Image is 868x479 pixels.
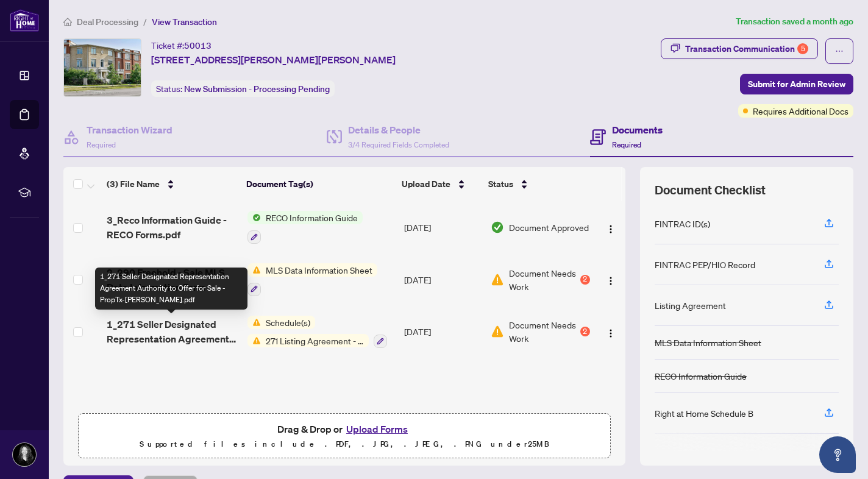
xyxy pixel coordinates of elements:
[151,52,396,67] span: [STREET_ADDRESS][PERSON_NAME][PERSON_NAME]
[184,40,212,51] span: 50013
[343,421,411,437] button: Upload Forms
[655,217,710,230] div: FINTRAC ID(s)
[685,39,808,59] div: Transaction Communication
[399,254,486,306] td: [DATE]
[184,83,330,94] span: New Submission - Processing Pending
[261,334,369,347] span: 271 Listing Agreement - Seller Designated Representation Agreement Authority to Offer for Sale
[491,273,504,286] img: Document Status
[64,39,141,96] img: IMG-E12310060_1.jpg
[655,369,747,383] div: RECO Information Guide
[606,224,616,234] img: Logo
[736,15,853,29] article: Transaction saved a month ago
[13,443,36,466] img: Profile Icon
[606,276,616,286] img: Logo
[10,9,39,32] img: logo
[152,16,217,27] span: View Transaction
[95,268,247,310] div: 1_271 Seller Designated Representation Agreement Authority to Offer for Sale - PropTx-[PERSON_NAM...
[655,406,753,420] div: Right at Home Schedule B
[247,263,377,296] button: Status IconMLS Data Information Sheet
[488,177,513,191] span: Status
[247,316,387,349] button: Status IconSchedule(s)Status Icon271 Listing Agreement - Seller Designated Representation Agreeme...
[247,211,261,224] img: Status Icon
[483,167,591,201] th: Status
[580,275,590,285] div: 2
[601,218,621,237] button: Logo
[241,167,397,201] th: Document Tag(s)
[835,47,844,55] span: ellipsis
[819,436,856,473] button: Open asap
[491,221,504,234] img: Document Status
[102,167,241,201] th: (3) File Name
[399,201,486,254] td: [DATE]
[797,43,808,54] div: 5
[753,104,848,118] span: Requires Additional Docs
[612,140,641,149] span: Required
[247,334,261,347] img: Status Icon
[580,327,590,336] div: 2
[143,15,147,29] li: /
[79,414,610,459] span: Drag & Drop orUpload FormsSupported files include .PDF, .JPG, .JPEG, .PNG under25MB
[399,306,486,358] td: [DATE]
[655,299,726,312] div: Listing Agreement
[63,18,72,26] span: home
[261,263,377,277] span: MLS Data Information Sheet
[491,325,504,338] img: Document Status
[151,38,212,52] div: Ticket #:
[247,263,261,277] img: Status Icon
[86,437,603,452] p: Supported files include .PDF, .JPG, .JPEG, .PNG under 25 MB
[261,316,315,329] span: Schedule(s)
[348,140,449,149] span: 3/4 Required Fields Completed
[87,140,116,149] span: Required
[107,317,238,346] span: 1_271 Seller Designated Representation Agreement Authority to Offer for Sale - PropTx-[PERSON_NAM...
[107,213,238,242] span: 3_Reco Information Guide - RECO Forms.pdf
[509,221,589,234] span: Document Approved
[612,122,663,137] h4: Documents
[655,258,755,271] div: FINTRAC PEP/HIO Record
[87,122,173,137] h4: Transaction Wizard
[655,336,761,349] div: MLS Data Information Sheet
[655,182,766,199] span: Document Checklist
[606,328,616,338] img: Logo
[397,167,483,201] th: Upload Date
[107,265,238,294] span: 2_290 Freehold - Sale MLS Data Information Form - PropTx-[PERSON_NAME].pdf
[509,318,577,345] span: Document Needs Work
[601,270,621,289] button: Logo
[402,177,450,191] span: Upload Date
[277,421,411,437] span: Drag & Drop or
[247,316,261,329] img: Status Icon
[509,266,577,293] span: Document Needs Work
[107,177,160,191] span: (3) File Name
[261,211,363,224] span: RECO Information Guide
[247,211,363,244] button: Status IconRECO Information Guide
[661,38,818,59] button: Transaction Communication5
[748,74,845,94] span: Submit for Admin Review
[601,322,621,341] button: Logo
[740,74,853,94] button: Submit for Admin Review
[151,80,335,97] div: Status:
[348,122,449,137] h4: Details & People
[77,16,138,27] span: Deal Processing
